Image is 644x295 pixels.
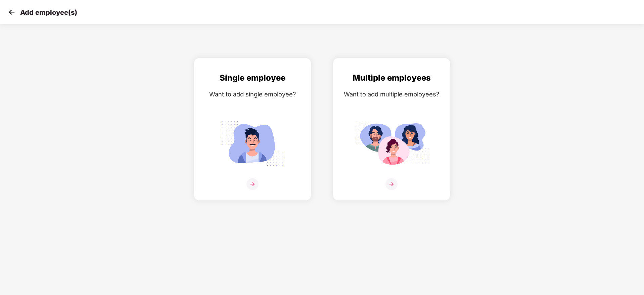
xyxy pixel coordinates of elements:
[20,8,77,16] p: Add employee(s)
[385,178,398,190] img: svg+xml;base64,PHN2ZyB4bWxucz0iaHR0cDovL3d3dy53My5vcmcvMjAwMC9zdmciIHdpZHRoPSIzNiIgaGVpZ2h0PSIzNi...
[7,7,17,17] img: svg+xml;base64,PHN2ZyB4bWxucz0iaHR0cDovL3d3dy53My5vcmcvMjAwMC9zdmciIHdpZHRoPSIzMCIgaGVpZ2h0PSIzMC...
[201,72,304,84] div: Single employee
[340,72,443,84] div: Multiple employees
[354,117,429,170] img: svg+xml;base64,PHN2ZyB4bWxucz0iaHR0cDovL3d3dy53My5vcmcvMjAwMC9zdmciIGlkPSJNdWx0aXBsZV9lbXBsb3llZS...
[246,178,259,190] img: svg+xml;base64,PHN2ZyB4bWxucz0iaHR0cDovL3d3dy53My5vcmcvMjAwMC9zdmciIHdpZHRoPSIzNiIgaGVpZ2h0PSIzNi...
[201,89,304,99] div: Want to add single employee?
[340,89,443,99] div: Want to add multiple employees?
[215,117,290,170] img: svg+xml;base64,PHN2ZyB4bWxucz0iaHR0cDovL3d3dy53My5vcmcvMjAwMC9zdmciIGlkPSJTaW5nbGVfZW1wbG95ZWUiIH...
